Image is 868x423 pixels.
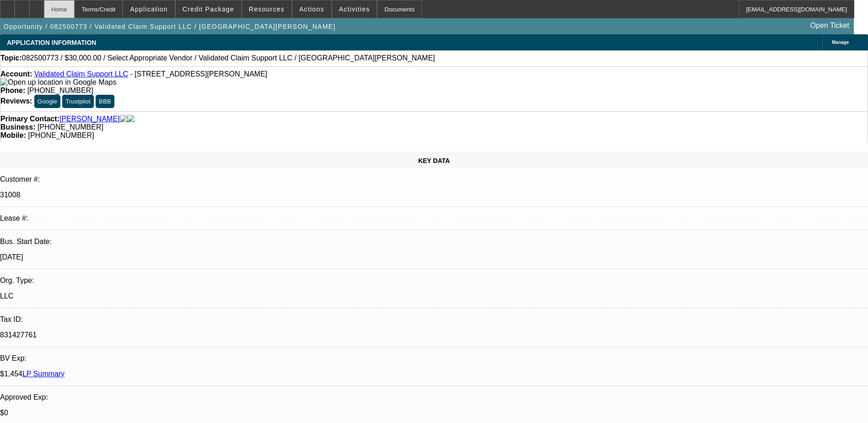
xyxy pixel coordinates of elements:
span: Manage [832,40,849,45]
span: [PHONE_NUMBER] [28,131,94,139]
strong: Phone: [0,87,25,94]
strong: Mobile: [0,131,26,139]
span: Actions [299,5,324,13]
button: Application [123,0,174,18]
span: Application [130,5,167,13]
img: linkedin-icon.png [127,115,135,123]
span: APPLICATION INFORMATION [7,39,96,46]
button: Actions [292,0,331,18]
span: Credit Package [183,5,234,13]
strong: Business: [0,123,35,131]
span: Resources [249,5,285,13]
span: Activities [339,5,370,13]
span: KEY DATA [418,157,450,164]
img: facebook-icon.png [120,115,127,123]
strong: Primary Contact: [0,115,59,123]
button: Credit Package [176,0,241,18]
a: View Google Maps [0,78,116,86]
a: LP Summary [22,370,65,378]
button: Activities [332,0,377,18]
span: 082500773 / $30,000.00 / Select Appropriate Vendor / Validated Claim Support LLC / [GEOGRAPHIC_DA... [22,54,435,62]
button: BBB [96,95,114,108]
span: [PHONE_NUMBER] [38,123,103,131]
span: [PHONE_NUMBER] [27,87,93,94]
a: Validated Claim Support LLC [34,70,128,78]
span: - [STREET_ADDRESS][PERSON_NAME] [130,70,267,78]
strong: Reviews: [0,97,32,105]
button: Google [34,95,60,108]
span: Opportunity / 082500773 / Validated Claim Support LLC / [GEOGRAPHIC_DATA][PERSON_NAME] [4,23,335,30]
a: Open Ticket [807,18,853,33]
strong: Account: [0,70,32,78]
img: Open up location in Google Maps [0,78,116,87]
a: [PERSON_NAME] [59,115,120,123]
button: Trustpilot [62,95,93,108]
strong: Topic: [0,54,22,62]
button: Resources [242,0,291,18]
